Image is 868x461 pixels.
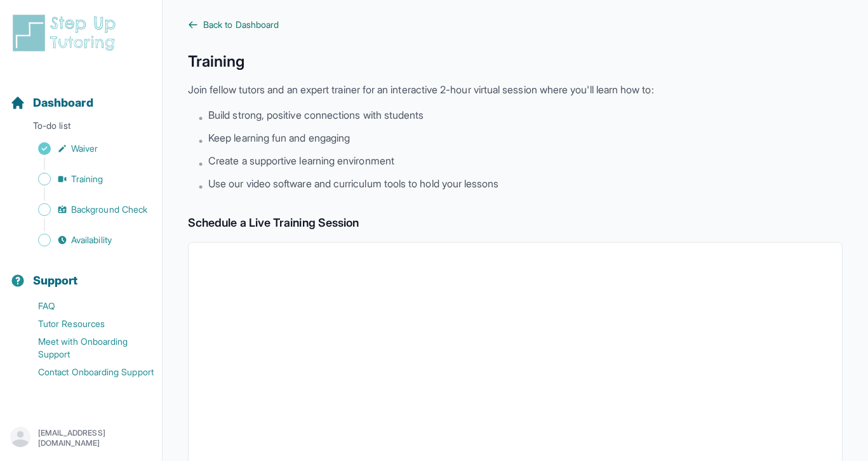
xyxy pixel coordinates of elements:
a: Contact Onboarding Support [10,363,162,381]
img: logo [10,13,123,53]
span: Background Check [71,203,147,216]
span: • [198,178,203,194]
h2: Schedule a Live Training Session [188,214,843,232]
span: • [198,156,203,171]
a: Availability [10,231,162,249]
span: Availability [71,234,112,246]
span: Waiver [71,142,98,155]
span: • [198,110,203,125]
p: [EMAIL_ADDRESS][DOMAIN_NAME] [38,428,152,448]
button: Dashboard [5,74,157,117]
span: Support [33,272,78,290]
span: • [198,133,203,148]
button: Support [5,251,157,295]
span: Keep learning fun and engaging [208,130,350,145]
button: [EMAIL_ADDRESS][DOMAIN_NAME] [10,427,152,450]
p: To-do list [5,119,157,137]
span: Dashboard [33,94,93,112]
a: Dashboard [10,94,93,112]
a: Waiver [10,140,162,157]
a: Tutor Resources [10,315,162,333]
a: Background Check [10,201,162,218]
a: Meet with Onboarding Support [10,333,162,363]
a: Back to Dashboard [188,18,843,31]
span: Use our video software and curriculum tools to hold your lessons [208,176,498,191]
h1: Training [188,51,843,72]
a: FAQ [10,297,162,315]
a: Training [10,170,162,188]
span: Build strong, positive connections with students [208,107,424,123]
p: Join fellow tutors and an expert trainer for an interactive 2-hour virtual session where you'll l... [188,82,843,97]
span: Create a supportive learning environment [208,153,394,168]
span: Training [71,173,103,185]
span: Back to Dashboard [203,18,279,31]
